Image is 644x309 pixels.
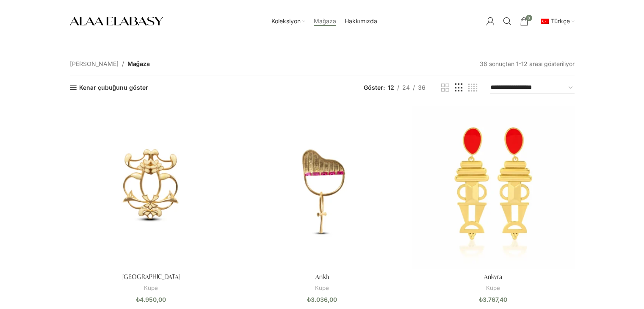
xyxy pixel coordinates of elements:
bdi: 4.950,00 [136,296,166,303]
a: 36 [415,83,428,92]
p: 36 sonuçtan 1-12 arası gösteriliyor [480,59,575,69]
span: Mağaza [127,59,150,69]
a: Ankh [315,273,329,281]
a: Izgara görünümü 2 [441,83,449,93]
a: Küpe [486,284,500,292]
a: Ankyra [412,106,575,269]
a: tr_TRTürkçe [539,13,575,30]
bdi: 3.767,40 [479,296,507,303]
span: 36 [418,84,426,91]
span: 12 [388,84,394,91]
a: Site logo [70,17,163,24]
select: Sipariş [490,82,575,94]
a: Izgara görünümü 4 [468,83,477,93]
span: ₺ [307,296,311,303]
span: Koleksiyon [271,17,301,25]
a: 0 [516,13,533,30]
a: Alexandria [70,106,232,269]
a: Kenar çubuğunu göster [70,84,149,91]
nav: Breadcrumb [70,59,150,69]
span: Hakkımızda [345,17,377,25]
span: Türkçe [551,17,570,25]
img: Türkçe [541,19,549,24]
a: [PERSON_NAME] [70,59,119,69]
a: Izgara görünümü 3 [455,83,463,93]
bdi: 3.036,00 [307,296,337,303]
a: Mağaza [314,13,336,30]
a: Ankh [241,106,404,269]
a: 24 [399,83,413,92]
div: İkincil navigasyon [535,13,579,30]
span: ₺ [479,296,483,303]
span: Mağaza [314,17,336,25]
a: Küpe [315,284,329,292]
a: Koleksiyon [271,13,305,30]
a: Ankyra [484,273,502,281]
a: 12 [385,83,397,92]
a: Arama [499,13,516,30]
span: 0 [526,15,532,21]
a: [GEOGRAPHIC_DATA] [122,273,180,281]
span: ₺ [136,296,140,303]
a: Hakkımızda [345,13,377,30]
span: 24 [402,84,410,91]
div: Ana yönlendirici [167,13,482,30]
a: Küpe [144,284,158,292]
span: Göster [364,83,385,92]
